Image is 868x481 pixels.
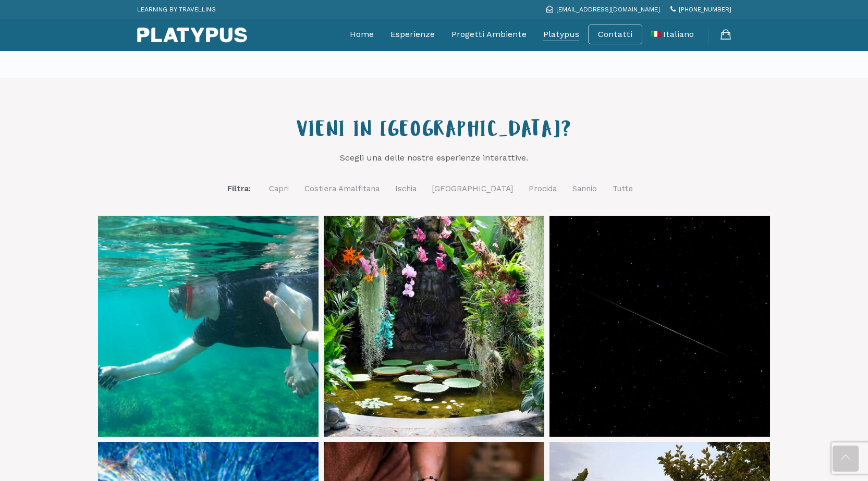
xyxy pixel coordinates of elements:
[350,21,374,47] a: Home
[286,152,583,164] p: Scegli una delle nostre esperienze interattive.
[543,21,579,47] a: Platypus
[451,21,527,47] a: Progetti Ambiente
[432,182,513,195] a: [GEOGRAPHIC_DATA]
[613,182,633,195] a: Tutte
[663,29,694,39] span: Italiano
[651,21,694,47] a: Italiano
[556,6,660,13] span: [EMAIL_ADDRESS][DOMAIN_NAME]
[296,121,572,143] span: VIENI IN [GEOGRAPHIC_DATA]?
[529,182,557,195] a: Procida
[390,21,435,47] a: Esperienze
[227,184,251,193] span: Filtra:
[137,3,216,16] p: LEARNING BY TRAVELLING
[679,6,731,13] span: [PHONE_NUMBER]
[546,6,660,13] a: [EMAIL_ADDRESS][DOMAIN_NAME]
[670,6,731,13] a: [PHONE_NUMBER]
[598,29,632,40] a: Contatti
[572,182,597,195] a: Sannio
[395,182,417,195] a: Ischia
[269,182,289,195] a: Capri
[137,27,247,43] img: Platypus
[304,182,380,195] a: Costiera Amalfitana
